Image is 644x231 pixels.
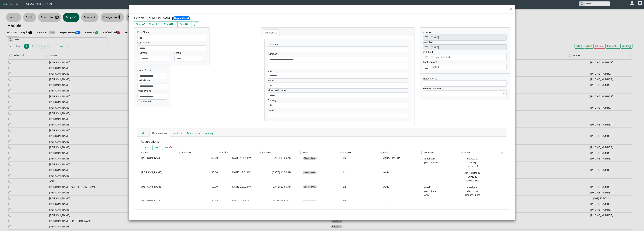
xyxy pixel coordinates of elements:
h6: Others [140,51,169,54]
td: 13 [342,198,382,204]
a: Reservations [149,130,170,137]
svg: calendar [425,65,428,69]
span: RepeatGuest [173,16,190,20]
label: No date selected [430,54,506,60]
td: 12 [342,170,382,184]
div: $0.00 [182,199,220,203]
svg: envelope fill [170,22,174,26]
button: Cancelx [147,21,162,27]
h6: Prefix: [174,51,204,54]
a: Misc [139,130,150,137]
h6: Cell Phone [138,79,167,82]
button: Editpencil square [153,145,162,150]
button: arrows angle expand [192,21,199,27]
div: [DATE] 11:59 AM [262,170,301,174]
div: Arrives [222,151,259,155]
a: Documents [184,130,203,137]
h5: Reservations [141,140,159,144]
div: [PERSON_NAME] is looking like 12....might have a couple of kids...if so...add 200 per kid [464,170,481,183]
div: american plan...dinner [424,156,441,164]
h6: Home Phone [138,69,167,72]
div: Name [141,151,178,155]
svg: printer fill [185,22,188,26]
div: Departs [262,151,299,155]
svg: pencil square [158,146,161,148]
label: No Mask [141,100,151,103]
div: Units [383,151,420,155]
button: Deletex [162,145,174,150]
div: Status [303,151,340,155]
div: [DATE] 11:59 AM [262,156,301,160]
a: Address 1 [263,29,280,36]
div: meal plan ..dinner only update...boat has 10 people...early check in 11 am. [464,185,481,198]
td: Aerie [382,170,423,184]
div: Relationship Referral Source [420,74,510,100]
td: [PERSON_NAME] [141,198,181,204]
div: [DATE] 12:01 PM [222,156,261,160]
td: Aerie, FishQrts [382,155,423,170]
div: Company City State Zip/Postal Code Country Email [265,39,411,121]
a: Activity [203,130,216,137]
div: [DATE] 12:01 PM [222,170,261,174]
div: People [343,151,380,155]
button: Addplus [143,145,153,150]
svg: x [157,22,160,26]
a: Invoices [170,130,184,137]
div: Notes [464,151,501,155]
h6: Last Name [137,41,206,44]
div: [DATE] 5:00 PM [222,199,261,203]
button: Emailenvelope fill [162,21,178,27]
div: Balance [182,151,219,155]
h5: Person - [PERSON_NAME] [134,16,319,20]
button: calendar [423,64,430,70]
div: $0.00 [182,170,220,174]
td: [PERSON_NAME] [141,155,181,170]
h6: Work Phone [138,89,167,92]
svg: arrows angle expand [194,22,197,26]
div: Created Modified Call back Last contact [420,28,510,73]
td: Aerie [382,184,423,198]
div: booked at musky show...14 guys...dinner only...they like dinner early ..around 5 pm...so they can... [464,156,481,169]
td: [PERSON_NAME] [141,170,181,184]
div: [DATE] 12:01 PM [222,185,261,189]
td: 16 [342,155,382,170]
button: Printprinter fill [177,21,192,27]
svg: x [170,146,173,148]
h6: First Name [137,31,206,34]
td: 12 [342,184,382,198]
button: calendar [423,54,430,60]
svg: check [142,22,145,26]
label: [DATE] [430,64,506,70]
button: Close [508,5,515,14]
button: Savecheck [134,21,147,27]
td: [PERSON_NAME] [141,184,181,198]
div: $0.00 [182,185,220,189]
h6: Address [268,52,408,55]
div: Requests [424,151,461,155]
div: $0.00 [182,156,220,160]
div: meal plan..dinner only [424,185,441,197]
td: Aerie [382,198,423,204]
div: [DATE] 8:00 AM [262,199,301,203]
svg: plus [148,146,151,148]
div: [DATE] 11:59 AM [262,185,301,189]
svg: calendar [425,56,428,59]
